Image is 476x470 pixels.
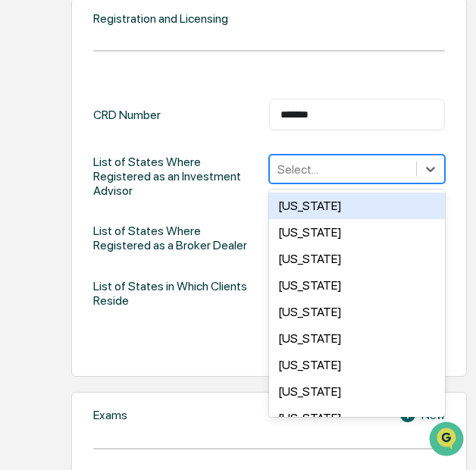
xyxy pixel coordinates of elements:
span: Preclearance [30,190,98,205]
div: Exams [93,408,127,422]
div: [US_STATE] [269,272,445,299]
iframe: Open customer support [427,420,468,461]
div: New [399,406,445,424]
div: [US_STATE] [269,219,445,246]
p: How can we help? [15,31,276,55]
a: 🖐️Preclearance [9,184,104,211]
span: Data Lookup [30,219,96,234]
div: List of States Where Registered as a Broker Dealer [93,222,252,253]
div: [US_STATE] [269,193,445,219]
div: 🔎 [15,221,27,233]
button: Start new chat [258,120,276,138]
div: 🖐️ [15,192,27,204]
div: [US_STATE] [269,246,445,272]
a: 🗄️Attestations [104,184,194,211]
div: Registration and Licensing [93,11,228,26]
div: List of States in Which Clients Reside [93,277,252,309]
div: We're available if you need us! [52,130,192,143]
span: Pylon [151,256,183,268]
div: [US_STATE] [269,352,445,378]
div: 🗄️ [110,192,122,204]
span: Attestations [125,190,188,205]
div: [US_STATE] [269,378,445,405]
div: Start new chat [52,115,249,130]
div: CRD Number [93,99,161,130]
a: 🔎Data Lookup [9,213,102,240]
img: 1746055101610-c473b297-6a78-478c-a979-82029cc54cd1 [15,115,42,143]
div: [US_STATE] [269,325,445,352]
div: [US_STATE] [269,405,445,431]
a: Powered byPylon [107,255,183,268]
div: List of States Where Registered as an Investment Advisor [93,155,252,198]
div: [US_STATE] [269,299,445,325]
